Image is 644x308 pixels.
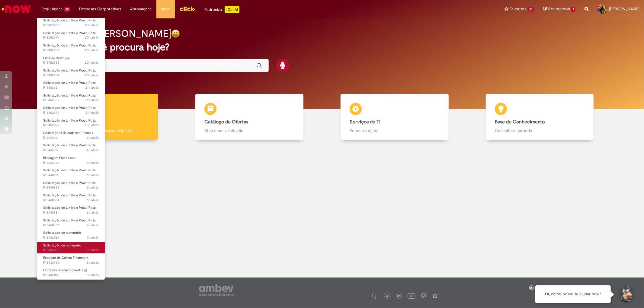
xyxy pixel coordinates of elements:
[43,168,96,173] span: Solicitação de Limite e Prazo Rota
[37,55,105,66] a: Aberto R13452885 : Lista de Restrição
[87,223,99,227] span: 6d atrás
[64,7,70,12] span: 25
[85,23,99,27] span: 20h atrás
[87,135,99,140] span: 3d atrás
[43,210,99,215] span: R13440581
[43,268,87,272] span: Compras rápidas (Speed Buy)
[510,6,527,12] span: Favoritos
[43,273,99,278] span: R13432108
[37,242,105,253] a: Aberto R13436008 : Solicitação de numerário
[43,123,99,128] span: R13452095
[87,148,99,152] span: 4d atrás
[85,110,99,115] time: 27/08/2025 13:50:48
[41,6,62,12] span: Requisições
[87,160,99,165] time: 25/08/2025 10:04:54
[43,31,96,35] span: Solicitação de Limite e Prazo Rota
[43,23,99,28] span: R13453030
[43,85,99,90] span: R13452721
[43,193,96,198] span: Solicitação de Limite e Prazo Rota
[43,118,96,123] span: Solicitação de Limite e Prazo Rota
[85,35,99,40] span: 20h atrás
[79,6,121,12] span: Despesas Corporativas
[87,185,99,190] time: 22/08/2025 15:57:08
[87,198,99,202] time: 22/08/2025 15:52:15
[56,42,588,52] h2: O que você procura hoje?
[43,260,99,265] span: R13433759
[397,294,400,298] img: logo_footer_linkedin.png
[43,43,96,48] span: Solicitação de Limite e Prazo Rota
[43,148,99,153] span: R13443517
[37,130,105,141] a: Aberto R13444541 : Solicitações de cadastro Promax
[408,292,415,300] img: logo_footer_youtube.png
[87,173,99,177] span: 6d atrás
[87,198,99,202] span: 6d atrás
[1,3,32,15] img: ServiceNow
[609,6,639,11] span: [PERSON_NAME]
[130,6,152,12] span: Aprovações
[37,155,105,166] a: Aberto R13443244 : Blindagem Frota Leve
[87,260,99,265] time: 20/08/2025 17:11:04
[85,123,99,127] time: 27/08/2025 12:00:46
[87,235,99,240] span: 7d atrás
[171,29,180,38] img: happy-face.png
[43,235,99,240] span: R13436029
[204,128,294,134] p: Abra uma solicitação
[43,35,99,40] span: R13452979
[350,119,380,125] b: Serviços de TI
[43,256,88,260] span: Exceção da Crítica Financeira
[37,67,105,78] a: Aberto R13452884 : Solicitação de Limite e Prazo Rota
[37,167,105,178] a: Aberto R13440916 : Solicitação de Limite e Prazo Rota
[205,6,239,13] div: Padroniza
[386,295,389,298] img: logo_footer_twitter.png
[199,284,234,296] img: logo_footer_ambev_rotulo_gray.png
[43,56,70,60] span: Lista de Restrição
[87,273,99,277] time: 20/08/2025 11:53:18
[43,93,96,98] span: Solicitação de Limite e Prazo Rota
[37,30,105,41] a: Aberto R13452979 : Solicitação de Limite e Prazo Rota
[37,42,105,53] a: Aberto R13452903 : Solicitação de Limite e Prazo Rota
[43,185,99,190] span: R13440633
[85,73,99,78] time: 27/08/2025 14:44:19
[43,81,96,85] span: Solicitação de Limite e Prazo Rota
[43,173,99,178] span: R13440916
[43,248,99,252] span: R13436008
[322,94,467,140] a: Serviços de TI Encontre ajuda
[432,293,438,298] img: logo_footer_naosei.png
[43,98,99,103] span: R13452585
[85,48,99,52] time: 27/08/2025 14:49:05
[43,18,96,23] span: Solicitação de Limite e Prazo Rota
[87,135,99,140] time: 25/08/2025 14:22:42
[43,48,99,53] span: R13452903
[43,181,96,185] span: Solicitação de Limite e Prazo Rota
[548,6,570,12] span: Rascunhos
[571,7,575,12] span: 1
[37,17,105,28] a: Aberto R13453030 : Solicitação de Limite e Prazo Rota
[350,128,439,134] p: Encontre ajuda
[43,73,99,78] span: R13452884
[43,156,75,160] span: Blindagem Frota Leve
[87,273,99,277] span: 8d atrás
[37,180,105,191] a: Aberto R13440633 : Solicitação de Limite e Prazo Rota
[87,248,99,252] span: 7d atrás
[43,60,99,65] span: R13452885
[43,218,96,223] span: Solicitação de Limite e Prazo Rota
[87,173,99,177] time: 22/08/2025 16:47:08
[87,210,99,215] time: 22/08/2025 15:50:09
[204,119,248,125] b: Catálogo de Ofertas
[37,217,105,228] a: Aberto R13440537 : Solicitação de Limite e Prazo Rota
[37,105,105,116] a: Aberto R13452549 : Solicitação de Limite e Prazo Rota
[32,94,177,140] a: Tirar dúvidas Tirar dúvidas com Lupi Assist e Gen Ai
[87,223,99,227] time: 22/08/2025 15:42:28
[85,98,99,102] span: 21h atrás
[85,110,99,115] span: 21h atrás
[43,143,96,148] span: Solicitação de Limite e Prazo Rota
[37,205,105,216] a: Aberto R13440581 : Solicitação de Limite e Prazo Rota
[87,260,99,265] span: 8d atrás
[43,160,99,165] span: R13443244
[617,285,635,303] button: Iniciar Conversa de Suporte
[37,92,105,103] a: Aberto R13452585 : Solicitação de Limite e Prazo Rota
[37,255,105,266] a: Aberto R13433759 : Exceção da Crítica Financeira
[37,80,105,91] a: Aberto R13452721 : Solicitação de Limite e Prazo Rota
[37,267,105,278] a: Aberto R13432108 : Compras rápidas (Speed Buy)
[225,6,239,13] p: +GenAi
